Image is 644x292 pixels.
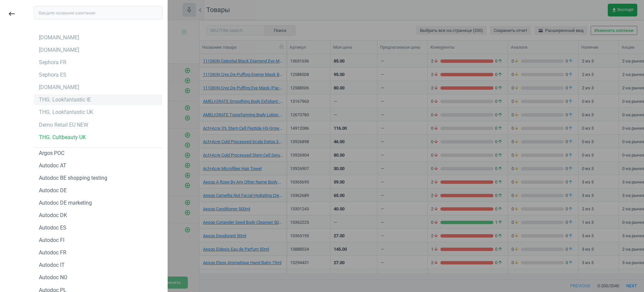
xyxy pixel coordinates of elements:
[39,96,91,103] div: THG. Lookfantastic IE
[34,6,162,19] input: Введите название кампании
[39,274,67,281] div: Autodoc NO
[39,121,88,129] div: Demo Retail EU NEW
[39,261,65,269] div: Autodoc IT
[39,174,107,182] div: Autodoc BE shopping testing
[39,199,92,207] div: Autodoc DE marketing
[39,212,67,219] div: Autodoc DK
[39,71,66,79] div: Sephora ES
[8,10,16,18] i: keyboard_backspace
[39,59,66,66] div: Sephora FR
[39,84,79,91] div: [DOMAIN_NAME]
[39,237,64,244] div: Autodoc FI
[39,224,66,232] div: Autodoc ES
[39,109,93,116] div: THG. Lookfantastic UK
[4,6,19,22] button: keyboard_backspace
[39,134,86,141] div: THG. Cultbeauty UK
[39,150,64,157] div: Argos POC
[39,162,66,169] div: Autodoc AT
[39,249,66,256] div: Autodoc FR
[39,187,67,194] div: Autodoc DE
[39,34,79,41] div: [DOMAIN_NAME]
[39,46,79,54] div: [DOMAIN_NAME]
